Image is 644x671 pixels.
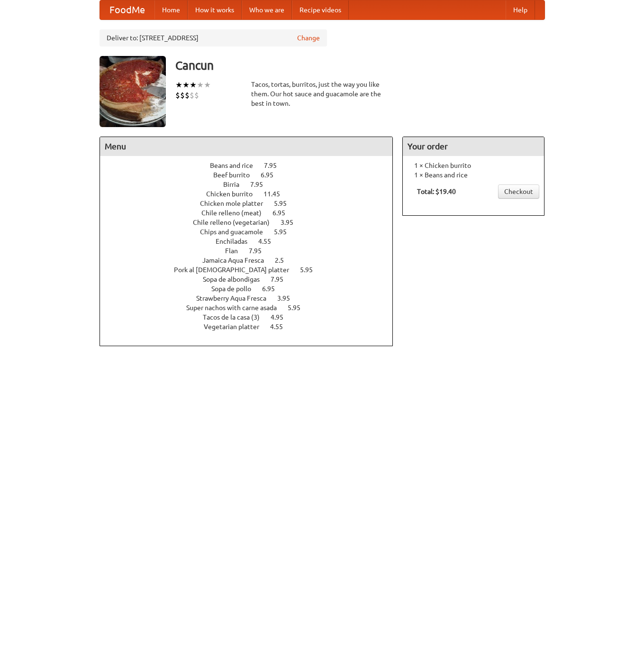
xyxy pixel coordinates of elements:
a: Birria 7.95 [223,181,281,188]
span: Beans and rice [210,162,263,169]
a: Pork al [DEMOGRAPHIC_DATA] platter 5.95 [174,266,330,274]
div: Deliver to: [STREET_ADDRESS] [100,29,327,46]
li: $ [180,90,185,101]
span: 6.95 [262,285,284,293]
div: Tacos, tortas, burritos, just the way you like them. Our hot sauce and guacamole are the best in ... [251,80,393,108]
span: Vegetarian platter [204,323,269,331]
span: Super nachos with carne asada [186,304,286,312]
span: Chicken mole platter [200,200,272,207]
span: 6.95 [272,209,295,217]
a: Chile relleno (vegetarian) 3.95 [193,219,311,226]
li: $ [185,90,190,101]
a: How it works [188,0,242,19]
span: Chips and guacamole [200,228,272,236]
span: 4.55 [270,323,292,331]
span: 5.95 [288,304,310,312]
li: $ [190,90,194,101]
li: ★ [175,80,182,90]
a: Chicken mole platter 5.95 [200,200,304,207]
span: 6.95 [261,171,283,179]
span: Enchiladas [216,238,257,245]
b: Total: $19.40 [417,188,456,195]
a: Enchiladas 4.55 [216,238,289,245]
span: Chile relleno (vegetarian) [193,219,279,226]
a: Chips and guacamole 5.95 [200,228,304,236]
span: 5.95 [300,266,322,274]
span: Chicken burrito [206,190,262,198]
span: 7.95 [249,247,271,255]
span: Tacos de la casa (3) [203,313,269,321]
a: Chile relleno (meat) 6.95 [201,209,303,217]
li: 1 × Chicken burrito [408,161,539,170]
a: Flan 7.95 [225,247,279,255]
span: Strawberry Aqua Fresca [196,294,276,302]
a: Strawberry Aqua Fresca 3.95 [196,294,308,302]
span: Pork al [DEMOGRAPHIC_DATA] platter [174,266,299,274]
a: Home [154,0,188,19]
span: Birria [223,181,249,188]
li: ★ [204,80,211,90]
span: Jamaica Aqua Fresca [202,257,273,264]
span: Chile relleno (meat) [201,209,271,217]
span: 7.95 [271,276,293,283]
span: 3.95 [277,294,299,302]
span: Sopa de albondigas [203,276,269,283]
a: Beans and rice 7.95 [210,162,294,169]
a: Tacos de la casa (3) 4.95 [203,313,301,321]
a: Chicken burrito 11.45 [206,190,298,198]
h3: Cancun [175,56,545,75]
span: Beef burrito [213,171,259,179]
span: 3.95 [281,219,303,226]
a: FoodMe [100,0,154,19]
span: 5.95 [274,228,296,236]
a: Help [506,0,535,19]
span: 7.95 [250,181,272,188]
li: 1 × Beans and rice [408,170,539,180]
img: angular.jpg [100,56,166,127]
span: 4.55 [258,238,281,245]
li: $ [194,90,199,101]
a: Beef burrito 6.95 [213,171,291,179]
span: 11.45 [263,190,290,198]
li: ★ [197,80,204,90]
a: Recipe videos [292,0,349,19]
a: Change [297,33,320,43]
li: ★ [190,80,197,90]
span: Flan [225,247,247,255]
span: 2.5 [275,257,293,264]
span: 4.95 [271,313,293,321]
a: Jamaica Aqua Fresca 2.5 [202,257,301,264]
a: Super nachos with carne asada 5.95 [186,304,318,312]
a: Vegetarian platter 4.55 [204,323,300,331]
li: ★ [182,80,190,90]
li: $ [175,90,180,101]
h4: Your order [403,137,544,156]
a: Sopa de pollo 6.95 [211,285,292,293]
h4: Menu [100,137,393,156]
a: Checkout [498,184,539,199]
span: 5.95 [274,200,296,207]
span: Sopa de pollo [211,285,261,293]
span: 7.95 [264,162,286,169]
a: Sopa de albondigas 7.95 [203,276,301,283]
a: Who we are [242,0,292,19]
